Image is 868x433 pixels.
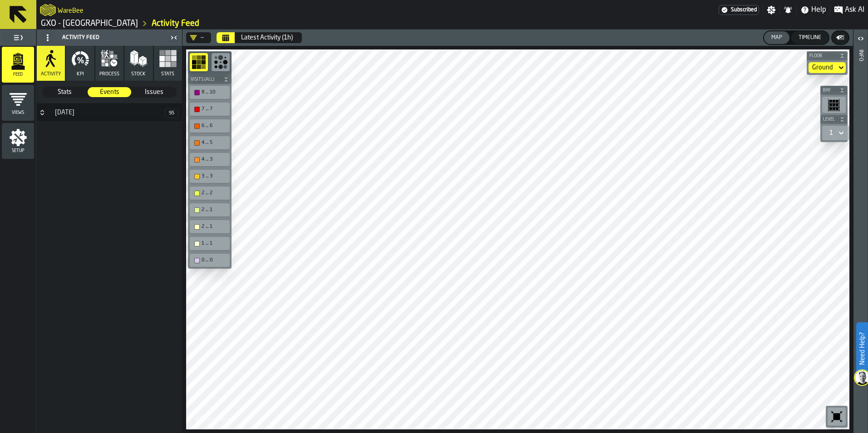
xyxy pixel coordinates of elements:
div: Menu Subscription [719,5,759,15]
label: button-switch-multi-Stats [42,87,87,98]
div: Timeline [795,34,825,41]
a: link-to-/wh/i/a3c616c1-32a4-47e6-8ca0-af4465b04030/feed/9c4d44ac-f6e8-43fc-a8ec-30cc03b8965b [152,19,199,29]
label: button-toggle-Settings [763,5,779,15]
button: Select date range [236,29,298,47]
button: button- [820,86,848,95]
button: button- [188,75,232,84]
div: button-toolbar-undefined [210,51,232,75]
div: 1 ... 1 [202,241,227,246]
label: button-toggle-Ask AI [830,5,868,15]
div: 6 ... 6 [202,123,227,129]
div: 2 ... 1 [202,224,227,230]
div: 4 ... 3 [192,155,228,164]
div: 2 ... 1 [192,222,228,231]
div: 8 ... 10 [202,89,227,95]
li: menu Setup [2,123,34,159]
header: Info [853,30,868,433]
div: button-toolbar-undefined [188,168,232,185]
div: 2 ... 1 [192,205,228,215]
div: 7 ... 7 [192,104,228,114]
svg: Show Congestion [213,55,228,69]
label: button-switch-multi-Events [87,87,132,98]
button: button- [820,115,848,124]
div: button-toolbar-undefined [826,406,848,428]
div: DropdownMenuValue- [186,32,211,43]
div: 3 ... 3 [192,172,228,181]
nav: Breadcrumb [40,18,452,29]
div: 2 ... 2 [202,190,227,196]
div: Select date range [217,32,302,43]
div: button-toolbar-undefined [188,101,232,118]
div: 1 ... 1 [192,239,228,248]
a: link-to-/wh/i/a3c616c1-32a4-47e6-8ca0-af4465b04030/settings/billing [719,5,759,15]
span: Views [2,110,34,115]
label: button-toggle-Help [797,5,830,15]
label: button-toggle-Toggle Full Menu [2,31,34,44]
a: logo-header [40,2,56,18]
div: [DATE] [49,109,165,116]
span: Stats [161,71,174,77]
div: button-toolbar-undefined [188,84,232,101]
button: Button-28 September-closed [37,109,48,116]
span: Issues [133,88,176,97]
div: DropdownMenuValue- [190,34,204,41]
div: DropdownMenuValue-default-floor [812,64,833,71]
span: Setup [2,148,34,153]
div: thumb [43,87,87,97]
span: Events [88,88,131,97]
div: button-toolbar-undefined [188,252,232,269]
div: Info [858,48,864,431]
div: Latest Activity (1h) [241,34,293,41]
span: Stock [131,71,146,77]
span: Stats [43,88,86,97]
div: button-toolbar-undefined [188,235,232,252]
svg: Reset zoom and position [829,409,844,424]
div: 8 ... 10 [192,88,228,97]
div: 4 ... 5 [202,140,227,146]
span: Activity [41,71,61,77]
div: 2 ... 1 [202,207,227,213]
div: DropdownMenuValue-1 [829,129,833,137]
div: button-toolbar-undefined [188,185,232,202]
div: 4 ... 3 [202,157,227,162]
span: Feed [2,72,34,77]
span: Subscribed [731,7,757,13]
span: KPI [77,71,84,77]
div: button-toolbar-undefined [188,118,232,134]
div: button-toolbar-undefined [188,51,210,75]
div: 2 ... 2 [192,188,228,198]
li: menu Feed [2,47,34,83]
label: button-toggle-Open [854,31,867,48]
button: Select date range Select date range [217,32,235,43]
div: 3 ... 3 [202,173,227,179]
span: Bay [821,88,838,93]
a: logo-header [188,409,239,428]
span: Visits (All) [189,77,222,82]
div: button-toolbar-undefined [188,134,232,151]
li: menu Views [2,85,34,121]
div: DropdownMenuValue-1 [826,128,846,138]
a: link-to-/wh/i/a3c616c1-32a4-47e6-8ca0-af4465b04030 [41,19,138,29]
div: button-toolbar-undefined [188,218,232,235]
div: button-toolbar-undefined [188,202,232,218]
span: Floor [808,54,838,59]
label: button-switch-multi-Issues [132,87,177,98]
div: thumb [132,87,176,97]
span: Help [811,5,826,15]
button: button- [807,51,848,60]
button: button-Map [764,31,789,44]
button: button- [832,31,848,44]
label: button-toggle-Notifications [780,5,796,15]
div: 7 ... 7 [202,106,227,112]
div: 4 ... 5 [192,138,228,148]
div: button-toolbar-undefined [188,151,232,168]
div: 0 ... 0 [192,256,228,265]
div: button-toolbar-undefined [820,95,848,115]
h3: title-section-28 September [37,103,182,122]
span: Ask AI [845,5,864,15]
div: 0 ... 0 [202,257,227,263]
div: Map [768,34,786,41]
span: Level [821,117,838,122]
span: 95 [165,108,178,118]
div: 6 ... 6 [192,121,228,131]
